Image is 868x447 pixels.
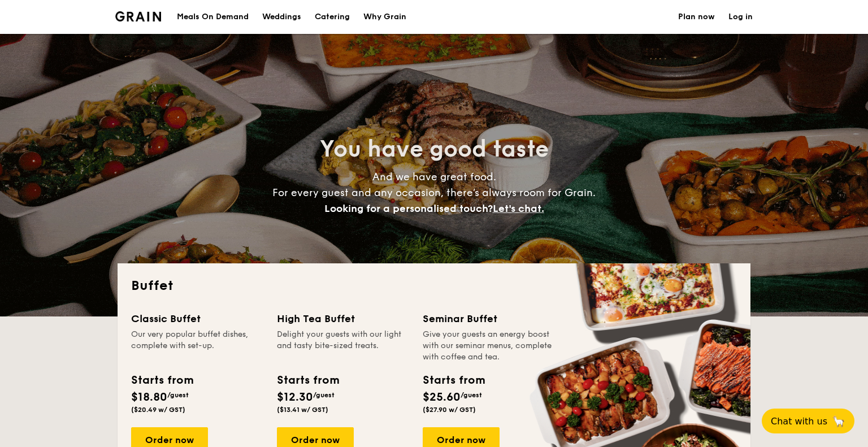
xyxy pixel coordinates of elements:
[115,11,161,21] img: Grain
[131,329,263,363] div: Our very popular buffet dishes, complete with set-up.
[277,311,409,327] div: High Tea Buffet
[461,391,482,399] span: /guest
[131,406,185,414] span: ($20.49 w/ GST)
[771,416,827,427] span: Chat with us
[167,391,189,399] span: /guest
[277,406,328,414] span: ($13.41 w/ GST)
[493,202,544,215] span: Let's chat.
[131,372,193,389] div: Starts from
[131,311,263,327] div: Classic Buffet
[115,11,161,21] a: Logotype
[324,202,493,215] span: Looking for a personalised touch?
[832,415,845,428] span: 🦙
[131,390,167,404] span: $18.80
[423,311,555,327] div: Seminar Buffet
[313,391,335,399] span: /guest
[272,171,596,215] span: And we have great food. For every guest and any occasion, there’s always room for Grain.
[277,329,409,363] div: Delight your guests with our light and tasty bite-sized treats.
[423,406,476,414] span: ($27.90 w/ GST)
[277,372,338,389] div: Starts from
[423,329,555,363] div: Give your guests an energy boost with our seminar menus, complete with coffee and tea.
[423,372,484,389] div: Starts from
[277,390,313,404] span: $12.30
[423,390,461,404] span: $25.60
[320,136,549,163] span: You have good taste
[131,277,737,295] h2: Buffet
[762,409,854,433] button: Chat with us🦙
